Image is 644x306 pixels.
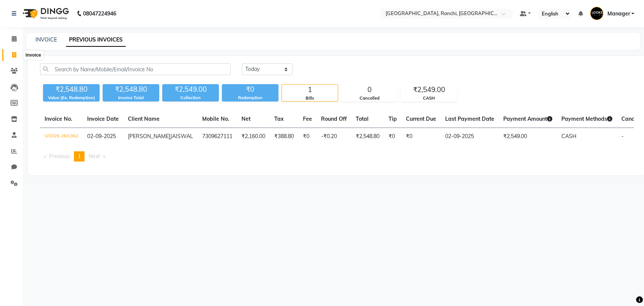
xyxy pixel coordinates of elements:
[317,128,351,146] td: -₹0.20
[401,85,457,95] div: ₹2,549.00
[351,128,384,146] td: ₹2,548.80
[499,128,557,146] td: ₹2,549.00
[341,95,397,101] div: Cancelled
[40,63,231,75] input: Search by Name/Mobile/Email/Invoice No
[401,128,441,146] td: ₹0
[282,95,338,101] div: Bills
[503,115,552,122] span: Payment Amount
[406,115,436,122] span: Current Due
[89,153,100,160] span: Next
[202,115,229,122] span: Mobile No.
[43,84,100,95] div: ₹2,548.80
[35,36,57,43] a: INVOICE
[237,128,270,146] td: ₹2,160.00
[24,51,43,60] div: Invoice
[321,115,347,122] span: Round Off
[103,84,159,95] div: ₹2,548.80
[40,151,634,161] nav: Pagination
[19,3,71,24] img: logo
[40,128,83,146] td: V/2025-26/1362
[128,133,170,140] span: [PERSON_NAME]
[270,128,298,146] td: ₹388.80
[128,115,160,122] span: Client Name
[561,115,612,122] span: Payment Methods
[561,133,576,140] span: CASH
[282,85,338,95] div: 1
[621,133,624,140] span: -
[222,84,278,95] div: ₹0
[198,128,237,146] td: 7309627111
[384,128,401,146] td: ₹0
[341,85,397,95] div: 0
[78,153,81,160] span: 1
[222,95,278,101] div: Redemption
[241,115,251,122] span: Net
[162,84,219,95] div: ₹2,549.00
[274,115,284,122] span: Tax
[298,128,317,146] td: ₹0
[162,95,219,101] div: Collection
[356,115,369,122] span: Total
[170,133,193,140] span: JAISWAL
[45,115,72,122] span: Invoice No.
[445,115,494,122] span: Last Payment Date
[49,153,70,160] span: Previous
[66,33,126,47] a: PREVIOUS INVOICES
[590,7,603,20] img: Manager
[389,115,397,122] span: Tip
[83,3,116,24] b: 08047224946
[303,115,312,122] span: Fee
[87,133,116,140] span: 02-09-2025
[441,128,499,146] td: 02-09-2025
[607,10,630,18] span: Manager
[103,95,159,101] div: Invoice Total
[87,115,119,122] span: Invoice Date
[43,95,100,101] div: Value (Ex. Redemption)
[401,95,457,101] div: CASH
